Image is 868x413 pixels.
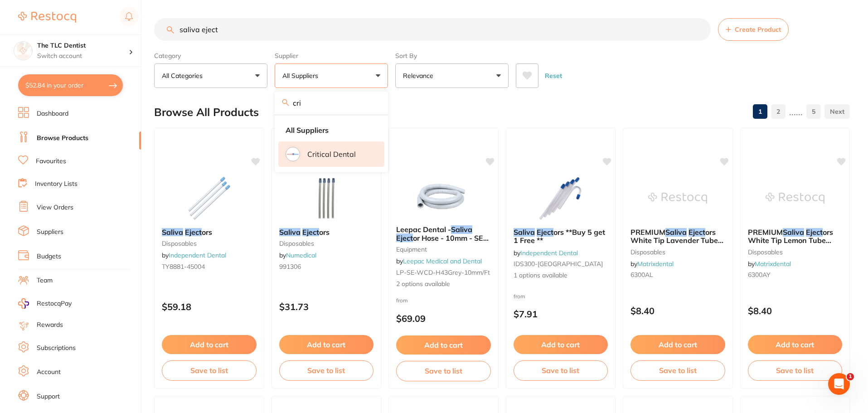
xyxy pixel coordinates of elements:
[37,228,63,237] a: Suppliers
[514,293,525,300] span: from
[395,52,509,60] label: Sort By
[630,260,674,268] span: by
[37,368,61,377] a: Account
[162,240,257,247] small: disposables
[18,12,76,23] img: Restocq Logo
[748,271,771,279] span: 6300AY
[278,121,384,140] li: Clear selection
[403,71,437,80] p: Relevance
[37,52,129,61] p: Switch account
[162,360,257,380] button: Save to list
[755,260,791,268] a: Matrixdental
[771,102,786,121] a: 2
[514,228,605,245] span: ors **Buy 5 get 1 Free **
[630,360,725,380] button: Save to list
[748,335,843,354] button: Add to cart
[37,203,73,212] a: View Orders
[154,52,267,60] label: Category
[847,373,854,380] span: 1
[37,41,129,50] h4: The TLC Dentist
[37,321,63,330] a: Rewards
[18,74,123,96] button: $52.84 in your order
[748,228,833,253] span: ors White Tip Lemon Tube (100)
[451,225,472,234] em: Saliva
[275,63,388,88] button: All Suppliers
[286,251,316,259] a: Numedical
[748,260,791,268] span: by
[718,18,789,41] button: Create Product
[514,228,608,245] b: Saliva Ejectors **Buy 5 get 1 Free **
[630,335,725,354] button: Add to cart
[395,63,509,88] button: Relevance
[806,228,823,237] em: Eject
[396,280,491,289] span: 2 options available
[748,248,843,256] small: disposables
[275,92,388,114] input: Search supplier
[18,298,29,309] img: RestocqPay
[179,175,238,221] img: Saliva Ejectors
[162,71,206,80] p: All Categories
[514,260,603,268] span: IDS300-[GEOGRAPHIC_DATA]
[396,233,489,267] span: or Hose - 10mm - SE-WCD-H43Grey-10mm/Ft - High Quality Dental Product
[637,260,674,268] a: Matrixdental
[396,225,491,242] b: Leepac Dental - Saliva Ejector Hose - 10mm - SE-WCD-H43Grey-10mm/Ft - High Quality Dental Product
[396,246,491,253] small: equipment
[630,228,665,237] span: PREMIUM
[162,262,205,271] span: TY8881-45004
[37,134,88,143] a: Browse Products
[37,299,72,308] span: RestocqPay
[202,228,212,237] span: ors
[531,175,590,221] img: Saliva Ejectors **Buy 5 get 1 Free **
[514,335,608,354] button: Add to cart
[403,257,482,265] a: Leepac Medical and Dental
[275,52,388,60] label: Supplier
[37,276,53,285] a: Team
[748,360,843,380] button: Save to list
[37,392,60,401] a: Support
[279,228,301,237] em: Saliva
[630,228,723,253] span: ors White Tip Lavender Tube (100)
[18,7,76,28] a: Restocq Logo
[37,344,76,353] a: Subscriptions
[396,313,491,324] p: $69.09
[154,18,711,41] input: Search Products
[18,298,72,309] a: RestocqPay
[162,335,257,354] button: Add to cart
[162,251,226,259] span: by
[185,228,202,237] em: Eject
[630,248,725,256] small: disposables
[279,228,374,236] b: Saliva Ejectors
[514,249,578,257] span: by
[286,126,329,134] strong: All Suppliers
[287,148,299,160] img: Critical Dental
[14,42,32,60] img: The TLC Dentist
[648,175,707,221] img: PREMIUM Saliva Ejectors White Tip Lavender Tube (100)
[396,225,451,234] span: Leepac Dental -
[396,257,482,265] span: by
[514,360,608,380] button: Save to list
[154,106,259,119] h2: Browse All Products
[542,63,565,88] button: Reset
[828,373,850,395] iframe: Intercom live chat
[282,71,322,80] p: All Suppliers
[789,107,803,117] p: ......
[396,233,413,243] em: Eject
[35,180,78,189] a: Inventory Lists
[665,228,687,237] em: Saliva
[630,228,725,245] b: PREMIUM Saliva Ejectors White Tip Lavender Tube (100)
[689,228,705,237] em: Eject
[162,228,257,236] b: Saliva Ejectors
[783,228,804,237] em: Saliva
[154,63,267,88] button: All Categories
[630,271,653,279] span: 6300AL
[514,309,608,319] p: $7.91
[279,360,374,380] button: Save to list
[279,335,374,354] button: Add to cart
[36,157,66,166] a: Favourites
[169,251,226,259] a: Independent Dental
[753,102,767,121] a: 1
[537,228,553,237] em: Eject
[307,150,356,158] p: Critical Dental
[748,306,843,316] p: $8.40
[766,175,824,221] img: PREMIUM Saliva Ejectors White Tip Lemon Tube (100)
